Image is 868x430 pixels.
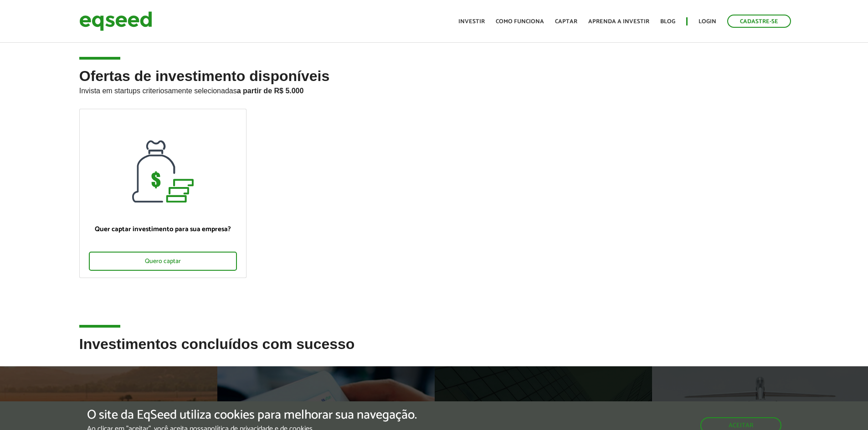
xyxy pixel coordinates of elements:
a: Captar [555,19,577,25]
a: Investir [458,19,485,25]
a: Aprenda a investir [588,19,649,25]
a: Cadastre-se [727,15,791,28]
p: Quer captar investimento para sua empresa? [89,225,237,233]
h5: O site da EqSeed utiliza cookies para melhorar sua navegação. [87,408,417,422]
h2: Ofertas de investimento disponíveis [79,68,789,109]
strong: a partir de R$ 5.000 [237,87,304,95]
div: Quero captar [89,252,237,271]
p: Invista em startups criteriosamente selecionadas [79,84,789,95]
img: EqSeed [79,9,152,33]
a: Blog [660,19,675,25]
a: Quer captar investimento para sua empresa? Quero captar [79,109,247,278]
a: Login [699,19,716,25]
a: Como funciona [496,19,544,25]
h2: Investimentos concluídos com sucesso [79,336,789,366]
